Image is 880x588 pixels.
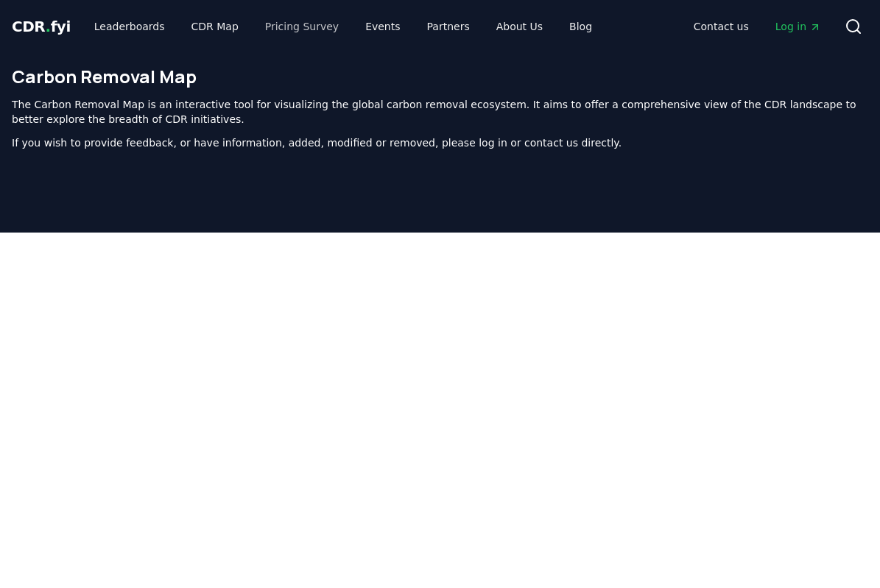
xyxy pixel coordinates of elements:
[12,97,868,127] p: The Carbon Removal Map is an interactive tool for visualizing the global carbon removal ecosystem...
[12,65,868,88] h1: Carbon Removal Map
[180,13,250,40] a: CDR Map
[682,13,833,40] nav: Main
[82,13,604,40] nav: Main
[82,13,177,40] a: Leaderboards
[12,16,71,37] a: CDR.fyi
[557,13,604,40] a: Blog
[46,18,51,35] span: .
[682,13,761,40] a: Contact us
[353,13,412,40] a: Events
[12,135,868,150] p: If you wish to provide feedback, or have information, added, modified or removed, please log in o...
[764,13,833,40] a: Log in
[415,13,482,40] a: Partners
[12,18,71,35] span: CDR fyi
[775,19,821,34] span: Log in
[485,13,555,40] a: About Us
[253,13,351,40] a: Pricing Survey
